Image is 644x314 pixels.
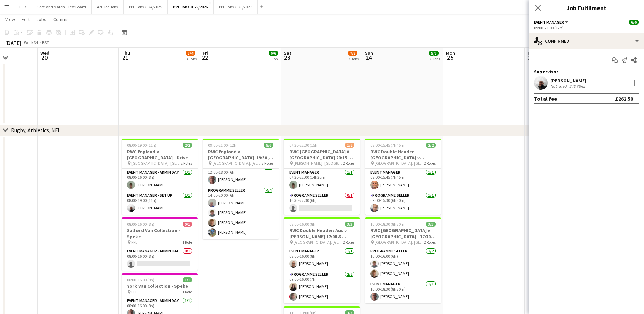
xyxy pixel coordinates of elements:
[529,33,644,49] div: Confirmed
[186,51,195,56] span: 3/4
[345,143,354,148] span: 1/2
[446,50,455,56] span: Mon
[262,161,273,166] span: 3 Roles
[264,143,273,148] span: 6/6
[182,289,192,294] span: 1 Role
[283,54,291,62] span: 23
[429,56,440,62] div: 2 Jobs
[42,40,49,45] div: BST
[122,227,198,240] h3: Salford Van Collection - Speke
[34,15,49,24] a: Jobs
[203,187,279,239] app-card-role: Programme Seller4/414:00-20:00 (6h)[PERSON_NAME][PERSON_NAME][PERSON_NAME][PERSON_NAME]
[534,20,569,25] button: Event Manager
[365,217,441,303] app-job-card: 10:00-18:30 (8h30m)3/3RWC [GEOGRAPHIC_DATA] v [GEOGRAPHIC_DATA] - 17:30, [GEOGRAPHIC_DATA] [GEOGR...
[629,20,639,25] span: 6/6
[343,240,354,245] span: 2 Roles
[284,139,360,215] app-job-card: 07:30-22:30 (15h)1/2RWC [GEOGRAPHIC_DATA] V [GEOGRAPHIC_DATA] 20:15, [GEOGRAPHIC_DATA] [PERSON_NA...
[534,25,639,30] div: 09:00-21:00 (12h)
[284,169,360,192] app-card-role: Event Manager1/107:30-22:00 (14h30m)[PERSON_NAME]
[19,15,32,24] a: Edit
[289,143,319,148] span: 07:30-22:30 (15h)
[615,95,633,102] div: £262.50
[214,0,258,14] button: PPL Jobs 2026/2027
[365,227,441,240] h3: RWC [GEOGRAPHIC_DATA] v [GEOGRAPHIC_DATA] - 17:30, [GEOGRAPHIC_DATA]
[550,77,586,84] div: [PERSON_NAME]
[122,149,198,161] h3: RWC England v [GEOGRAPHIC_DATA] - Drive
[53,16,69,22] span: Comms
[429,51,439,56] span: 5/5
[182,240,192,245] span: 1 Role
[51,15,71,24] a: Comms
[122,247,198,271] app-card-role: Event Manager - Admin Half Day0/108:00-16:00 (8h)
[36,16,47,22] span: Jobs
[131,161,181,166] span: [GEOGRAPHIC_DATA], [GEOGRAPHIC_DATA]
[14,0,32,14] button: ECB
[365,280,441,303] app-card-role: Event Manager1/110:00-18:30 (8h30m)[PERSON_NAME]
[343,161,354,166] span: 2 Roles
[186,56,197,62] div: 3 Jobs
[445,54,455,62] span: 25
[269,51,278,56] span: 6/6
[32,0,92,14] button: Scotland Match - Test Board
[39,54,49,62] span: 20
[370,222,406,227] span: 10:00-18:30 (8h30m)
[365,192,441,215] app-card-role: Programme Seller1/109:00-15:30 (6h30m)[PERSON_NAME]
[122,192,198,215] app-card-role: Event Manager - Set up1/108:00-19:00 (11h)[PERSON_NAME]
[375,240,424,245] span: [GEOGRAPHIC_DATA], [GEOGRAPHIC_DATA]
[550,84,568,89] div: Not rated
[269,56,278,62] div: 1 Job
[213,161,262,166] span: [GEOGRAPHIC_DATA], [GEOGRAPHIC_DATA]
[426,143,436,148] span: 2/2
[284,192,360,215] app-card-role: Programme Seller0/116:30-22:30 (6h)
[11,127,60,134] div: Rugby, Athletics, NFL
[22,16,30,22] span: Edit
[365,50,373,56] span: Sun
[121,54,130,62] span: 21
[284,149,360,161] h3: RWC [GEOGRAPHIC_DATA] V [GEOGRAPHIC_DATA] 20:15, [GEOGRAPHIC_DATA]
[534,95,557,102] div: Total fee
[424,240,436,245] span: 2 Roles
[203,50,208,56] span: Fri
[426,222,436,227] span: 3/3
[127,222,154,227] span: 08:00-16:00 (8h)
[22,40,39,45] span: Week 34
[127,277,154,282] span: 08:00-16:00 (8h)
[183,222,192,227] span: 0/1
[168,0,214,14] button: PPL Jobs 2025/2026
[203,149,279,161] h3: RWC England v [GEOGRAPHIC_DATA], 19:30, [GEOGRAPHIC_DATA]
[122,283,198,289] h3: York Van Collection - Speke
[122,169,198,192] app-card-role: Event Manager - Admin Day1/108:00-16:00 (8h)[PERSON_NAME]
[131,289,137,294] span: PPL
[183,143,192,148] span: 2/2
[284,227,360,240] h3: RWC Double Header: Aus v [PERSON_NAME] 12:00 & [PERSON_NAME] v Wal 14:45 - [GEOGRAPHIC_DATA], [GE...
[294,161,343,166] span: [PERSON_NAME], [GEOGRAPHIC_DATA]
[529,69,644,75] div: Supervisor
[203,139,279,239] div: 09:00-21:00 (12h)6/6RWC England v [GEOGRAPHIC_DATA], 19:30, [GEOGRAPHIC_DATA] [GEOGRAPHIC_DATA], ...
[131,240,137,245] span: PPL
[365,139,441,215] app-job-card: 08:00-15:45 (7h45m)2/2RWC Double Header [GEOGRAPHIC_DATA] v [GEOGRAPHIC_DATA] 12:00 & [GEOGRAPHIC...
[370,143,406,148] span: 08:00-15:45 (7h45m)
[529,3,644,12] h3: Job Fulfilment
[40,50,49,56] span: Wed
[364,54,373,62] span: 24
[181,161,192,166] span: 2 Roles
[365,247,441,280] app-card-role: Programme Seller2/210:00-16:00 (6h)[PERSON_NAME][PERSON_NAME]
[345,222,354,227] span: 3/3
[122,139,198,215] div: 08:00-19:00 (11h)2/2RWC England v [GEOGRAPHIC_DATA] - Drive [GEOGRAPHIC_DATA], [GEOGRAPHIC_DATA]2...
[348,56,359,62] div: 3 Jobs
[208,143,238,148] span: 09:00-21:00 (12h)
[284,217,360,303] app-job-card: 08:00-16:00 (8h)3/3RWC Double Header: Aus v [PERSON_NAME] 12:00 & [PERSON_NAME] v Wal 14:45 - [GE...
[526,54,535,62] span: 26
[534,20,564,25] span: Event Manager
[375,161,424,166] span: [GEOGRAPHIC_DATA], [GEOGRAPHIC_DATA]
[3,15,18,24] a: View
[124,0,168,14] button: PPL Jobs 2024/2025
[424,161,436,166] span: 2 Roles
[5,39,21,46] div: [DATE]
[284,247,360,271] app-card-role: Event Manager1/108:00-16:00 (8h)[PERSON_NAME]
[348,51,357,56] span: 7/8
[203,163,279,187] app-card-role: Team Leader1/112:00-18:00 (6h)[PERSON_NAME]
